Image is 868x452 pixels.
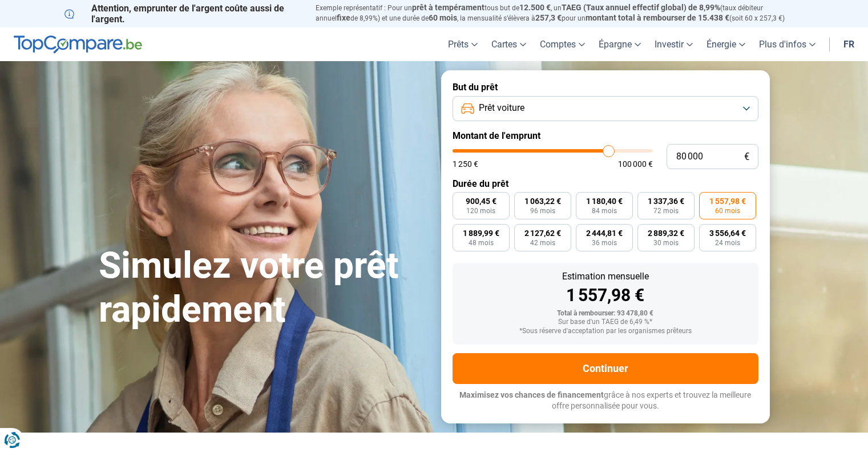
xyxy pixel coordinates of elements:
[14,35,142,54] img: TopCompare
[586,197,623,205] span: 1 180,40 €
[524,197,561,205] span: 1 063,22 €
[535,13,562,22] span: 257,3 €
[316,3,804,23] p: Exemple représentatif : Pour un tous but de , un (taux débiteur annuel de 8,99%) et une durée de ...
[648,229,684,237] span: 2 889,32 €
[700,27,752,61] a: Énergie
[453,178,758,189] label: Durée du prêt
[715,207,740,214] span: 60 mois
[715,239,740,246] span: 24 mois
[462,310,749,318] div: Total à rembourser: 93 478,80 €
[462,272,749,281] div: Estimation mensuelle
[453,82,758,93] label: But du prêt
[453,130,758,141] label: Montant de l'emprunt
[463,229,499,237] span: 1 889,99 €
[453,160,478,168] span: 1 250 €
[592,239,617,246] span: 36 mois
[453,353,758,384] button: Continuer
[485,27,533,61] a: Cartes
[592,207,617,214] span: 84 mois
[709,197,746,205] span: 1 557,98 €
[441,27,485,61] a: Prêts
[462,327,749,335] div: *Sous réserve d'acceptation par les organismes prêteurs
[744,152,749,162] span: €
[64,3,302,25] p: Attention, emprunter de l'argent coûte aussi de l'argent.
[453,390,758,412] p: grâce à nos experts et trouvez la meilleure offre personnalisée pour vous.
[429,13,457,22] span: 60 mois
[462,287,749,304] div: 1 557,98 €
[586,229,623,237] span: 2 444,81 €
[648,27,700,61] a: Investir
[653,207,679,214] span: 72 mois
[530,207,555,214] span: 96 mois
[459,390,604,399] span: Maximisez vos chances de financement
[618,160,653,168] span: 100 000 €
[562,3,720,12] span: TAEG (Taux annuel effectif global) de 8,99%
[586,13,729,22] span: montant total à rembourser de 15.438 €
[530,239,555,246] span: 42 mois
[462,318,749,326] div: Sur base d'un TAEG de 6,49 %*
[709,229,746,237] span: 3 556,64 €
[752,27,822,61] a: Plus d'infos
[479,102,524,114] span: Prêt voiture
[337,13,350,22] span: fixe
[99,244,427,332] h1: Simulez votre prêt rapidement
[533,27,592,61] a: Comptes
[519,3,551,12] span: 12.500 €
[453,96,758,121] button: Prêt voiture
[469,239,494,246] span: 48 mois
[466,207,495,214] span: 120 mois
[592,27,648,61] a: Épargne
[837,27,861,61] a: fr
[466,197,496,205] span: 900,45 €
[412,3,485,12] span: prêt à tempérament
[653,239,679,246] span: 30 mois
[648,197,684,205] span: 1 337,36 €
[524,229,561,237] span: 2 127,62 €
